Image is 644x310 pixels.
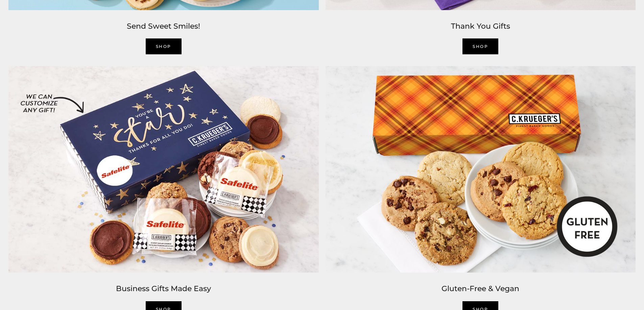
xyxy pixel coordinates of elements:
a: SHOP [146,38,182,54]
h2: Business Gifts Made Easy [8,283,319,295]
h2: Thank You Gifts [326,20,636,32]
img: C.Krueger’s image [5,63,322,276]
h2: Gluten-Free & Vegan [326,283,636,295]
img: C.Krueger’s image [322,63,639,276]
h2: Send Sweet Smiles! [8,20,319,32]
a: Shop [462,38,498,54]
